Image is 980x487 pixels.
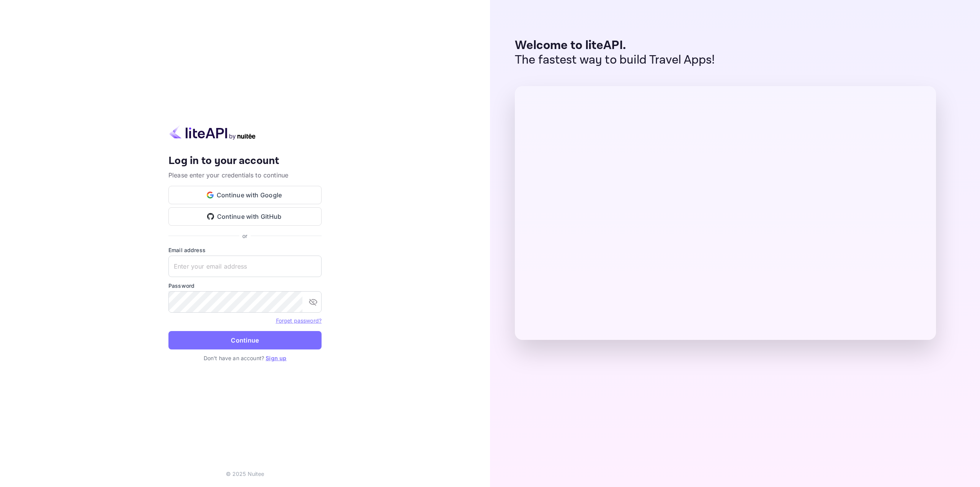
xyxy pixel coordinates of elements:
[168,354,322,362] p: Don't have an account?
[168,207,322,226] button: Continue with GitHub
[168,186,322,204] button: Continue with Google
[515,53,715,67] p: The fastest way to build Travel Apps!
[168,331,322,349] button: Continue
[305,294,321,310] button: toggle password visibility
[168,125,256,140] img: liteapi
[168,154,322,168] h4: Log in to your account
[266,355,286,361] a: Sign up
[242,232,247,240] p: or
[168,246,322,254] label: Email address
[276,317,322,324] a: Forget password?
[515,86,936,340] img: liteAPI Dashboard Preview
[168,171,322,180] p: Please enter your credentials to continue
[226,470,265,478] p: © 2025 Nuitee
[276,316,322,324] a: Forget password?
[515,38,715,53] p: Welcome to liteAPI.
[168,282,322,290] label: Password
[168,256,322,277] input: Enter your email address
